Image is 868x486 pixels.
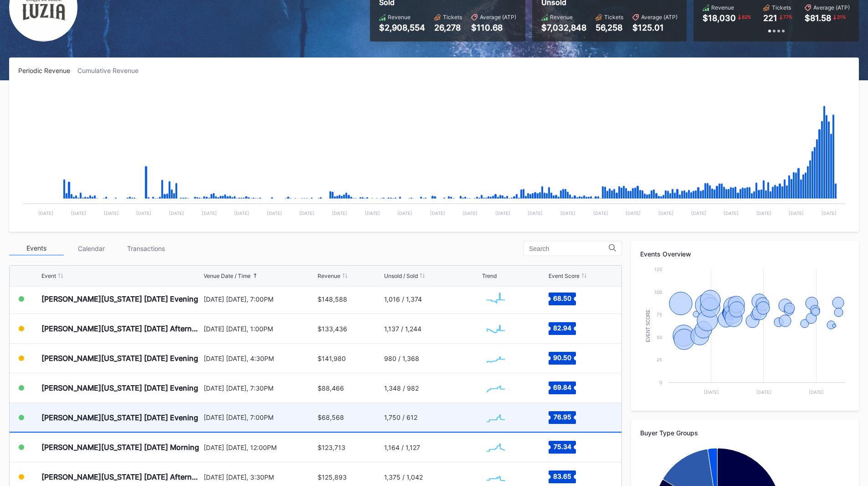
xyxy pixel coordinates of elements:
[549,272,580,279] div: Event Score
[318,272,340,279] div: Revenue
[482,287,509,310] svg: Chart title
[809,389,824,395] text: [DATE]
[805,13,831,23] div: $81.58
[541,23,586,32] div: $7,032,848
[482,376,509,399] svg: Chart title
[204,413,316,421] div: [DATE] [DATE], 7:00PM
[234,210,249,216] text: [DATE]
[299,210,314,216] text: [DATE]
[169,210,184,216] text: [DATE]
[204,272,251,279] div: Venue Date / Time
[553,294,571,302] text: 68.50
[482,317,509,340] svg: Chart title
[632,23,678,32] div: $125.01
[18,67,77,74] div: Periodic Revenue
[704,389,719,395] text: [DATE]
[596,23,623,32] div: 56,258
[384,272,418,279] div: Unsold / Sold
[560,210,575,216] text: [DATE]
[136,210,151,216] text: [DATE]
[332,210,347,216] text: [DATE]
[550,14,573,21] div: Revenue
[836,13,847,21] div: 21 %
[318,444,345,451] div: $123,713
[384,413,417,421] div: 1,750 / 612
[204,355,316,362] div: [DATE] [DATE], 4:30PM
[41,324,201,333] div: [PERSON_NAME][US_STATE] [DATE] Afternoon
[659,380,662,385] text: 0
[384,444,420,451] div: 1,164 / 1,127
[482,272,497,279] div: Trend
[318,413,344,421] div: $68,568
[18,86,850,223] svg: Chart title
[553,413,571,420] text: 76.95
[202,210,217,216] text: [DATE]
[38,210,53,216] text: [DATE]
[41,383,198,392] div: [PERSON_NAME][US_STATE] [DATE] Evening
[741,13,752,21] div: 82 %
[640,250,850,258] div: Events Overview
[657,334,662,340] text: 50
[397,210,412,216] text: [DATE]
[593,210,608,216] text: [DATE]
[41,472,201,481] div: [PERSON_NAME][US_STATE] [DATE] Afternoon
[430,210,445,216] text: [DATE]
[41,413,198,422] div: [PERSON_NAME][US_STATE] [DATE] Evening
[41,443,199,452] div: [PERSON_NAME][US_STATE] [DATE] Morning
[365,210,380,216] text: [DATE]
[267,210,282,216] text: [DATE]
[204,295,316,303] div: [DATE] [DATE], 7:00PM
[318,355,346,362] div: $141,980
[471,23,516,32] div: $110.68
[528,210,543,216] text: [DATE]
[789,210,804,216] text: [DATE]
[640,265,850,402] svg: Chart title
[654,289,662,295] text: 100
[384,384,419,392] div: 1,348 / 982
[495,210,510,216] text: [DATE]
[480,14,516,21] div: Average (ATP)
[482,406,509,429] svg: Chart title
[41,354,198,363] div: [PERSON_NAME][US_STATE] [DATE] Evening
[204,473,316,481] div: [DATE] [DATE], 3:30PM
[553,324,571,332] text: 82.94
[658,210,673,216] text: [DATE]
[772,4,791,11] div: Tickets
[71,210,86,216] text: [DATE]
[553,383,571,391] text: 69.84
[553,443,571,450] text: 75.34
[763,13,777,23] div: 221
[64,241,118,256] div: Calendar
[118,241,173,256] div: Transactions
[604,14,623,21] div: Tickets
[77,67,146,74] div: Cumulative Revenue
[641,14,678,21] div: Average (ATP)
[384,325,421,333] div: 1,137 / 1,244
[640,429,850,437] div: Buyer Type Groups
[379,23,425,32] div: $2,908,554
[388,14,411,21] div: Revenue
[318,295,347,303] div: $148,588
[41,272,56,279] div: Event
[104,210,119,216] text: [DATE]
[529,245,609,252] input: Search
[553,354,571,361] text: 90.50
[822,210,837,216] text: [DATE]
[813,4,850,11] div: Average (ATP)
[657,312,662,317] text: 75
[782,13,793,21] div: 77 %
[756,210,771,216] text: [DATE]
[434,23,462,32] div: 26,278
[657,357,662,362] text: 25
[691,210,706,216] text: [DATE]
[204,384,316,392] div: [DATE] [DATE], 7:30PM
[482,436,509,459] svg: Chart title
[204,325,316,333] div: [DATE] [DATE], 1:00PM
[553,472,571,480] text: 83.65
[318,325,347,333] div: $133,436
[443,14,462,21] div: Tickets
[654,267,662,272] text: 125
[703,13,736,23] div: $18,030
[204,444,316,451] div: [DATE] [DATE], 12:00PM
[482,347,509,370] svg: Chart title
